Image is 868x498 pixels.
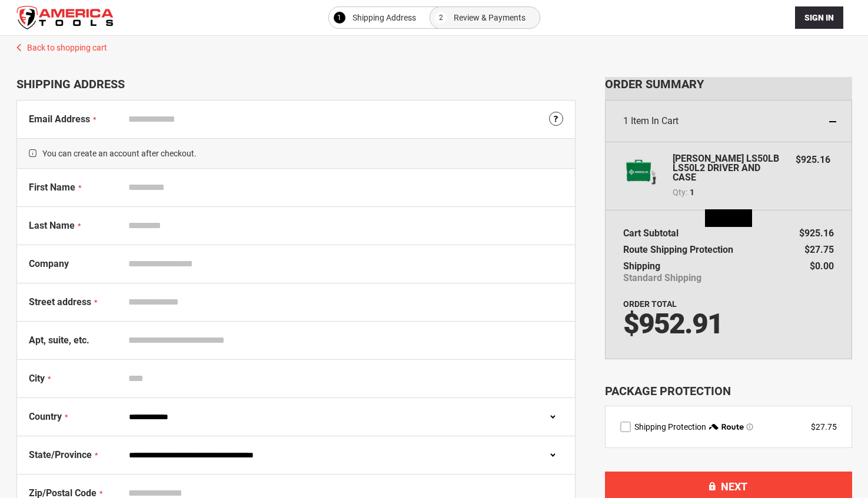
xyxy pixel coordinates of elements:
[439,11,443,25] span: 2
[454,11,526,25] span: Review & Payments
[5,36,864,54] a: Back to shopping cart
[634,422,706,432] span: Shipping Protection
[746,423,753,430] span: Learn more
[29,335,89,346] span: Apt, suite, etc.
[605,383,852,400] div: Package Protection
[29,113,90,125] span: Email Address
[17,138,575,169] span: You can create an account after checkout.
[795,6,843,29] button: Sign In
[29,449,92,460] span: State/Province
[337,11,341,25] span: 1
[29,296,91,308] span: Street address
[29,373,45,384] span: City
[16,77,576,91] div: Shipping Address
[705,209,752,227] img: Loading...
[811,421,837,433] div: $27.75
[16,6,114,29] img: America Tools
[29,220,75,231] span: Last Name
[721,480,747,493] span: Next
[620,421,837,433] div: route shipping protection selector element
[16,6,114,29] a: store logo
[29,258,69,269] span: Company
[29,411,62,422] span: Country
[29,182,75,193] span: First Name
[804,13,834,22] span: Sign In
[352,11,416,25] span: Shipping Address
